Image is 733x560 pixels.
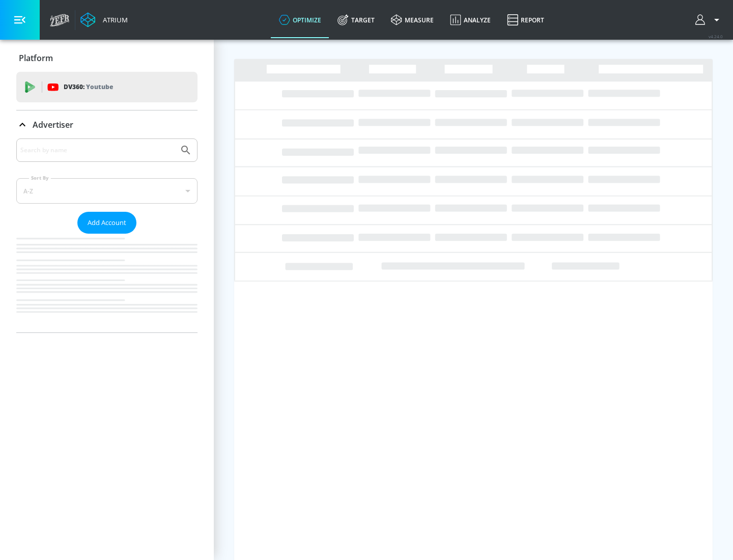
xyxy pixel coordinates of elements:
button: Add Account [77,212,136,234]
p: DV360: [64,81,113,93]
div: Advertiser [16,110,198,139]
p: Youtube [86,81,113,92]
label: Sort By [29,175,51,181]
div: Platform [16,44,198,72]
span: v 4.24.0 [709,34,723,39]
div: Advertiser [16,138,198,332]
input: Search by name [20,144,175,157]
a: Target [329,2,383,38]
a: Analyze [442,2,499,38]
div: DV360: Youtube [16,72,198,102]
a: measure [383,2,442,38]
a: optimize [271,2,329,38]
p: Advertiser [33,119,73,130]
p: Platform [19,52,53,64]
nav: list of Advertiser [16,234,198,332]
div: Atrium [99,15,128,24]
span: Add Account [88,217,126,229]
div: A-Z [16,178,198,204]
a: Report [499,2,552,38]
a: Atrium [80,12,128,27]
